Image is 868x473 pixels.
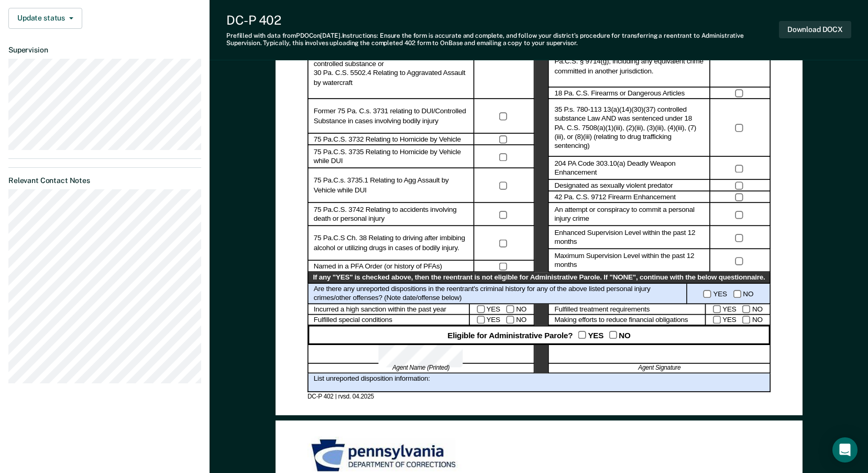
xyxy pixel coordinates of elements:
label: 75 Pa.C.S. 3742 Relating to accidents involving death or personal injury [314,206,468,224]
label: Designated as sexually violent predator [554,181,673,190]
label: 204 PA Code 303.10(a) Deadly Weapon Enhancement [554,159,704,177]
label: Enhanced Supervision Level within the past 12 months [554,229,704,247]
div: YES NO [687,283,771,304]
dt: Supervision [8,46,201,55]
div: Open Intercom Messenger [832,437,858,463]
label: 42 Pa. C.S. 9712 Firearm Enhancement [554,192,675,202]
div: YES NO [706,315,771,326]
div: Are there any unreported dispositions in the reentrant's criminal history for any of the above li... [307,283,687,304]
div: YES NO [469,315,534,326]
div: Incurred a high sanction within the past year [307,304,469,315]
label: Maximum Supervision Level within the past 12 months [554,252,704,270]
div: Fulfilled special conditions [307,315,469,326]
label: 75 Pa.C.S. 3732 Relating to Homicide by Vehicle [314,135,461,144]
label: 18 Pa. C.S. Firearms or Dangerous Articles [554,89,684,98]
div: YES NO [706,304,771,315]
label: Former 75 Pa. C.s. 3731 relating to DUI/Controlled Substance in cases involving bodily injury [314,107,468,125]
div: Agent Name (Printed) [307,364,534,373]
div: Prefilled with data from PDOC on [DATE] . Instructions: Ensure the form is accurate and complete,... [226,32,779,47]
label: An attempt or conspiracy to commit a personal injury crime [554,206,704,224]
div: Eligible for Administrative Parole? YES NO [307,326,771,345]
button: Download DOCX [779,21,851,38]
label: 75 Pa.C.S. 3735 Relating to Homicide by Vehicle while DUI [314,147,468,166]
label: 35 P.s. 780-113 13(a)(14)(30)(37) controlled substance Law AND was sentenced under 18 PA. C.S. 75... [554,105,704,151]
label: Any crime of violence defined in 42 Pa.C.S. § 9714(g), or any attempt, conspiracy or solicitation... [554,30,704,76]
div: YES NO [469,304,534,315]
label: 75 Pa.C.s. 3735.1 Relating to Agg Assault by Vehicle while DUI [314,177,468,195]
label: Named in a PFA Order (or history of PFAs) [314,262,442,272]
div: DC-P 402 [226,13,779,28]
dt: Relevant Contact Notes [8,176,201,185]
button: Update status [8,8,82,29]
div: List unreported disposition information: [307,373,771,392]
div: DC-P 402 | rvsd. 04.2025 [307,392,771,400]
div: Fulfilled treatment requirements [548,304,706,315]
div: Agent Signature [548,364,770,373]
div: If any "YES" is checked above, then the reentrant is not eligible for Administrative Parole. If "... [307,272,771,283]
label: 75 Pa.C.S Ch. 38 Relating to driving after imbibing alcohol or utilizing drugs in cases of bodily... [314,234,468,253]
div: Making efforts to reduce financial obligations [548,315,706,326]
